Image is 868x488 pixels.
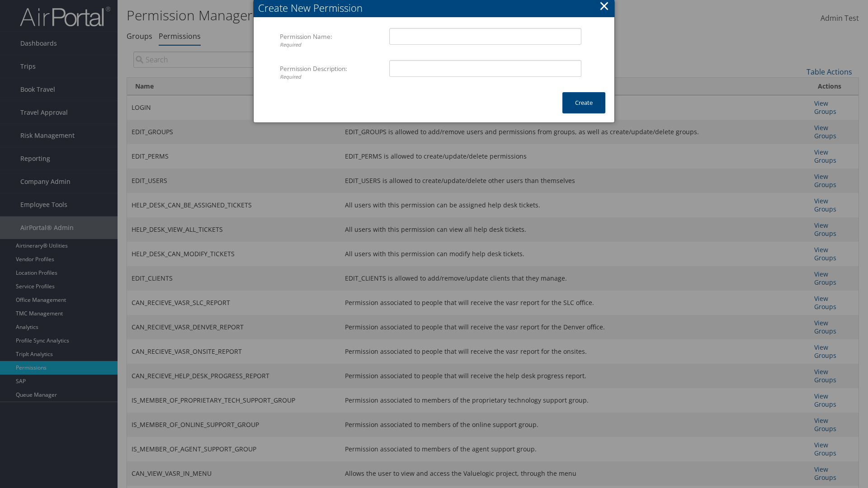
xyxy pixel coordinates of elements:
[258,1,614,15] div: Create New Permission
[280,73,382,81] div: Required
[280,41,382,49] div: Required
[280,60,382,85] label: Permission Description:
[562,92,605,113] button: Create
[280,28,382,53] label: Permission Name:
